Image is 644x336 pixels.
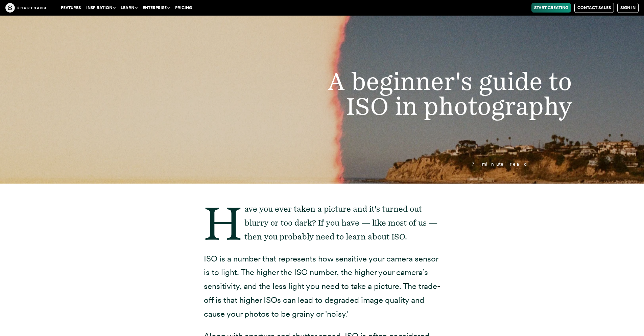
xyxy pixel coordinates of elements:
p: Have you ever taken a picture and it's turned out blurry or too dark? If you have — like most of ... [204,202,440,244]
button: Inspiration [84,3,118,13]
p: 7 minute read [102,162,542,167]
h1: A beginner's guide to ISO in photography [278,69,586,119]
button: Learn [118,3,140,13]
p: ISO is a number that represents how sensitive your camera sensor is to light. The higher the ISO ... [204,252,440,321]
a: Start Creating [531,3,571,13]
a: Sign in [617,3,639,13]
button: Enterprise [140,3,172,13]
a: Features [58,3,84,13]
a: Pricing [172,3,195,13]
img: The Craft [5,3,46,13]
a: Contact Sales [574,3,614,13]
